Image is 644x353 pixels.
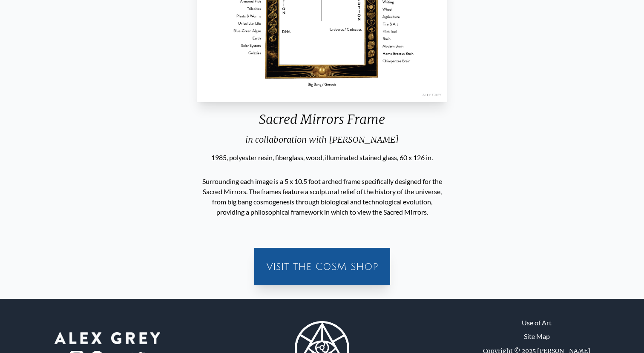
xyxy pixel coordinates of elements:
p: Surrounding each image is a 5 x 10.5 foot arched frame specifically designed for the Sacred Mirro... [201,173,443,221]
a: Visit the CoSM Shop [259,253,385,280]
a: Site Map [524,331,550,342]
div: Sacred Mirrors Frame [193,112,451,134]
div: 1985, polyester resin, fiberglass, wood, illuminated stained glass, 60 x 126 in. [193,152,451,163]
a: Use of Art [522,318,552,328]
div: in collaboration with [PERSON_NAME] [193,134,451,152]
